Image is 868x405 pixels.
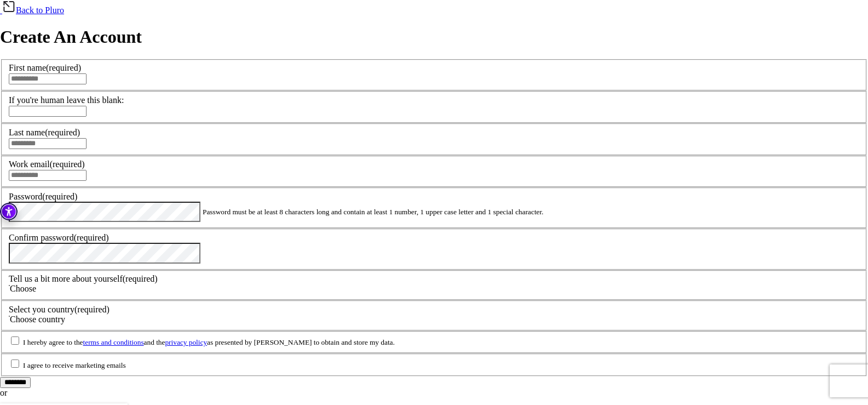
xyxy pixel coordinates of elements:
label: Tell us a bit more about yourself [9,274,158,283]
span: (required) [46,63,81,72]
a: Back to Pluro [2,5,64,15]
label: Confirm password [9,233,109,242]
a: privacy policy [165,338,207,346]
label: First name [9,63,81,72]
small: I agree to receive marketing emails [23,361,126,369]
span: (required) [42,192,77,201]
small: Password must be at least 8 characters long and contain at least 1 number, 1 upper case letter an... [203,208,543,216]
label: Select you country [9,305,110,314]
a: terms and conditions [83,338,144,346]
span: (required) [74,233,109,242]
label: Password [9,192,77,201]
span: Choose [10,284,36,293]
span: (required) [45,128,80,137]
input: I hereby agree to theterms and conditionsand theprivacy policyas presented by [PERSON_NAME] to ob... [11,336,19,345]
label: If you're human leave this blank: [9,95,124,105]
input: I agree to receive marketing emails [11,360,19,368]
span: (required) [50,159,85,169]
span: Choose country [10,315,65,324]
span: (required) [123,274,158,283]
label: Work email [9,159,85,169]
span: (required) [74,305,110,314]
label: Last name [9,128,80,137]
small: I hereby agree to the and the as presented by [PERSON_NAME] to obtain and store my data. [23,338,395,346]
